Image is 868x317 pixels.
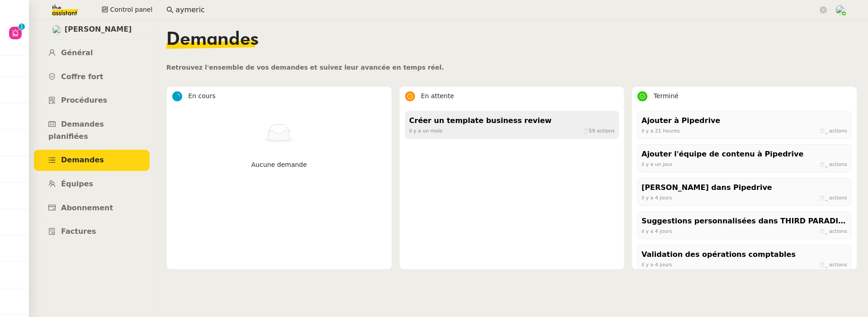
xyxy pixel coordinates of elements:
[819,228,847,234] span: ⏱
[175,4,818,16] input: Rechercher
[61,48,93,57] span: Général
[642,194,672,200] span: il y a 4 jours
[642,128,680,133] span: il y a 21 heures
[34,66,150,88] a: Coffre fort
[829,194,847,200] span: actions
[819,161,847,167] span: ⏱
[52,25,62,35] img: users%2F1PNv5soDtMeKgnH5onPMHqwjzQn1%2Favatar%2Fd0f44614-3c2d-49b8-95e9-0356969fcfd1
[61,203,113,212] span: Abonnement
[819,194,847,200] span: ⏱
[166,64,444,71] span: Retrouvez l'ensemble de vos demandes et suivez leur avancée en temps réel.
[409,115,615,127] div: Créer un template business review
[409,128,443,133] span: il y a un mois
[825,261,828,267] span: _
[829,161,847,167] span: actions
[65,24,132,36] span: [PERSON_NAME]
[829,228,847,234] span: actions
[34,174,150,195] a: Équipes
[819,128,847,133] span: ⏱
[597,128,615,133] span: actions
[34,150,150,171] a: Demandes
[642,228,672,234] span: il y a 4 jours
[34,198,150,219] a: Abonnement
[835,5,845,15] img: users%2FoFdbodQ3TgNoWt9kP3GXAs5oaCq1%2Favatar%2Fprofile-pic.png
[20,24,24,32] p: 1
[188,92,215,99] span: En cours
[642,182,847,194] div: [PERSON_NAME] dans Pipedrive
[61,72,104,81] span: Coffre fort
[34,90,150,111] a: Procédures
[61,96,107,104] span: Procédures
[19,24,25,30] nz-badge-sup: 1
[96,4,158,16] button: Control panel
[110,5,152,15] span: Control panel
[825,128,828,133] span: _
[829,261,847,267] span: actions
[176,160,382,170] p: Aucune demande
[642,249,847,261] div: Validation des opérations comptables
[589,128,595,133] span: 59
[642,215,847,227] div: Suggestions personnalisées dans THIRD PARADISE : Talents
[61,227,96,236] span: Factures
[34,114,150,147] a: Demandes planifiées
[642,161,673,167] span: il y a un jour
[642,115,847,127] div: Ajouter à Pipedrive
[825,194,828,200] span: _
[642,148,847,161] div: Ajouter l'équipe de contenu à Pipedrive
[819,261,847,267] span: ⏱
[825,161,828,167] span: _
[829,128,847,133] span: actions
[582,128,614,133] span: ⏱
[166,31,259,49] span: Demandes
[654,92,679,99] span: Terminé
[61,156,104,164] span: Demandes
[48,120,104,141] span: Demandes planifiées
[642,261,672,267] span: il y a 4 jours
[421,92,454,99] span: En attente
[61,180,93,188] span: Équipes
[825,228,828,234] span: _
[34,43,150,64] a: Général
